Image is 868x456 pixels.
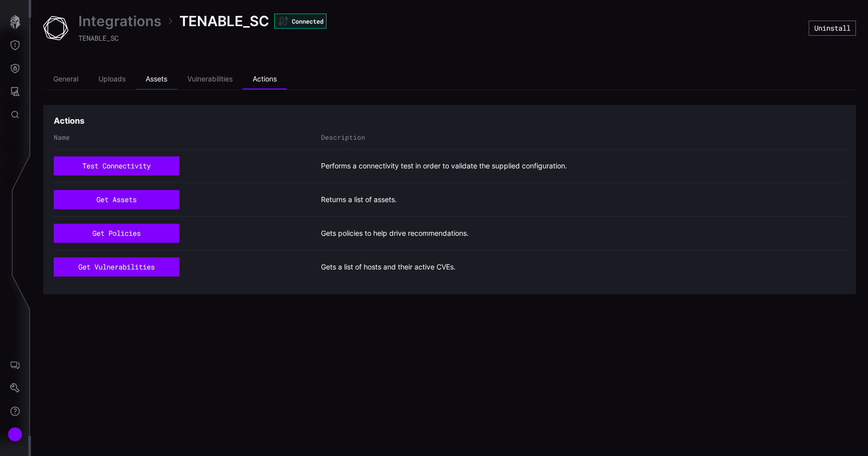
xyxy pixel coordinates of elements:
[321,262,456,271] span: Gets a list of hosts and their active CVEs.
[321,133,845,142] div: Description
[78,12,161,30] a: Integrations
[243,69,287,89] li: Actions
[78,33,119,43] span: TENABLE_SC
[54,257,179,277] button: get vulnerabilities
[321,161,567,170] span: Performs a connectivity test in order to validate the supplied configuration.
[809,21,856,36] button: Uninstall
[179,12,269,30] span: TENABLE_SC
[54,156,179,175] button: test connectivity
[136,69,177,89] li: Assets
[54,133,316,142] div: Name
[321,195,397,204] span: Returns a list of assets.
[43,16,68,41] img: Tenable SC
[43,69,88,89] li: General
[321,229,469,238] span: Gets policies to help drive recommendations.
[54,190,179,209] button: get assets
[88,69,136,89] li: Uploads
[54,116,84,126] h3: Actions
[54,224,179,243] button: get policies
[177,69,243,89] li: Vulnerabilities
[274,14,327,29] div: Connected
